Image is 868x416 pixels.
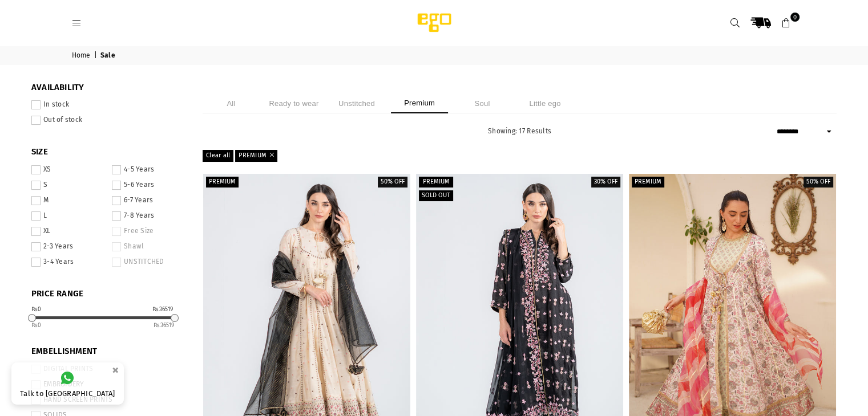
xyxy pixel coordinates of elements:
label: 6-7 Years [112,196,185,205]
li: All [203,93,260,113]
li: Premium [391,93,448,113]
label: PREMIUM [419,177,453,187]
label: XL [31,227,105,236]
span: | [94,51,99,60]
span: EMBELLISHMENT [31,346,185,357]
div: ₨0 [31,307,42,312]
label: 5-6 Years [112,181,185,190]
label: L [31,211,105,221]
label: 30% off [591,177,620,187]
nav: breadcrumbs [63,46,805,65]
label: S [31,181,105,190]
span: Availability [31,82,185,93]
span: Showing: 17 Results [488,127,551,135]
label: XS [31,165,105,174]
a: Clear all [203,150,233,161]
a: 0 [776,13,797,33]
ins: 36519 [154,322,174,329]
label: Shawl [112,242,185,251]
li: Ready to wear [265,93,322,113]
label: UNSTITCHED [112,258,185,267]
a: PREMIUM [235,150,277,161]
span: Sale [100,51,117,60]
label: 50% off [378,177,407,187]
li: Unstitched [328,93,385,113]
span: PRICE RANGE [31,288,185,300]
ins: 0 [31,322,42,329]
div: ₨36519 [152,307,173,312]
label: PREMIUM [632,177,664,187]
a: Talk to [GEOGRAPHIC_DATA] [11,362,124,405]
span: 0 [790,13,800,22]
li: Soul [454,93,511,113]
li: Little ego [516,93,574,113]
a: Home [72,51,92,60]
label: 2-3 Years [31,242,105,251]
a: Search [725,13,745,33]
label: M [31,196,105,205]
label: 7-8 Years [112,211,185,221]
a: Menu [67,18,87,27]
button: × [108,361,122,380]
label: PREMIUM [206,177,239,187]
label: In stock [31,100,185,109]
label: 4-5 Years [112,165,185,174]
label: 3-4 Years [31,258,105,267]
img: Ego [386,11,483,34]
label: Out of stock [31,116,185,125]
label: 50% off [804,177,833,187]
span: Sold out [422,191,450,199]
span: SIZE [31,146,185,158]
label: Free Size [112,227,185,236]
